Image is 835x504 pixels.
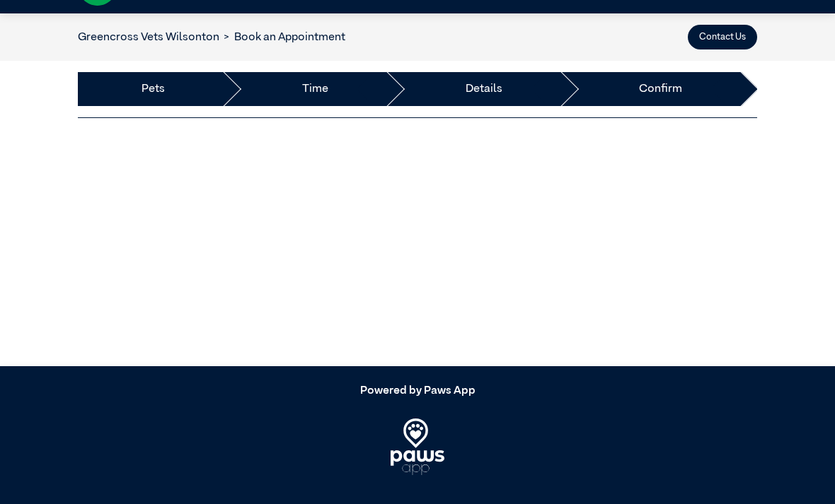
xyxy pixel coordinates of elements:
[688,25,757,49] button: Contact Us
[78,385,757,398] h5: Powered by Paws App
[466,81,502,98] a: Details
[302,81,328,98] a: Time
[78,29,345,46] nav: breadcrumb
[391,418,445,475] img: PawsApp
[142,81,165,98] a: Pets
[639,81,682,98] a: Confirm
[219,29,345,46] li: Book an Appointment
[78,32,219,43] a: Greencross Vets Wilsonton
